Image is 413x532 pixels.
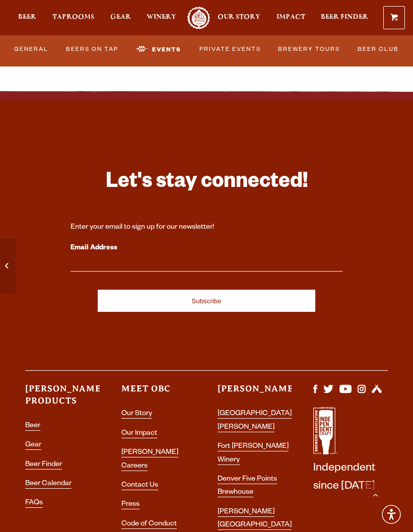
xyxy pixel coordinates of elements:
a: Gear [110,7,131,29]
a: [GEOGRAPHIC_DATA][PERSON_NAME] [218,410,292,432]
span: Winery [147,13,176,21]
span: Impact [277,13,305,21]
a: Fort [PERSON_NAME] Winery [218,443,289,464]
a: Taprooms [52,7,94,29]
a: Winery [147,7,176,29]
a: Visit us on YouTube [339,390,351,398]
a: Brewery Tours [275,39,343,60]
h3: Let's stay connected! [71,169,342,198]
a: Visit us on Untappd [372,390,382,398]
a: Visit us on Instagram [358,390,366,398]
a: Our Story [121,410,152,419]
a: Beer Calendar [25,480,72,489]
a: Denver Five Points Brewhouse [218,476,277,497]
span: Beer [18,13,36,21]
a: Visit us on X (formerly Twitter) [323,390,333,398]
a: Impact [277,7,305,29]
a: Private Events [196,39,264,60]
a: Visit us on Facebook [313,390,317,398]
label: Email Address [71,242,342,255]
h3: [PERSON_NAME] Products [25,383,100,415]
a: General [11,39,52,60]
a: Beer Finder [25,461,62,470]
a: [PERSON_NAME] [GEOGRAPHIC_DATA] [218,508,292,530]
h3: Meet OBC [121,383,196,404]
a: Odell Home [186,7,212,29]
span: Gear [110,13,131,21]
a: Beers on Tap [62,39,121,60]
a: FAQs [25,499,43,508]
a: Events [132,38,185,61]
a: Contact Us [121,482,158,490]
a: Press [121,501,140,509]
div: Enter your email to sign up for our newsletter! [71,223,342,233]
a: Beer Club [354,39,402,60]
input: Subscribe [98,290,315,312]
span: Beer Finder [321,13,368,21]
a: Our Impact [121,430,157,438]
a: Our Story [218,7,260,29]
p: Independent since [DATE] [313,460,388,496]
span: Taprooms [52,13,94,21]
span: Our Story [218,13,260,21]
h3: [PERSON_NAME] [218,383,292,404]
a: Scroll to top [363,482,388,507]
a: Beer Finder [321,7,368,29]
div: Accessibility Menu [380,503,402,525]
a: Beer [18,7,36,29]
a: [PERSON_NAME] Careers [121,449,178,471]
a: Gear [25,441,41,450]
a: Code of Conduct [121,520,177,529]
a: Beer [25,422,40,431]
